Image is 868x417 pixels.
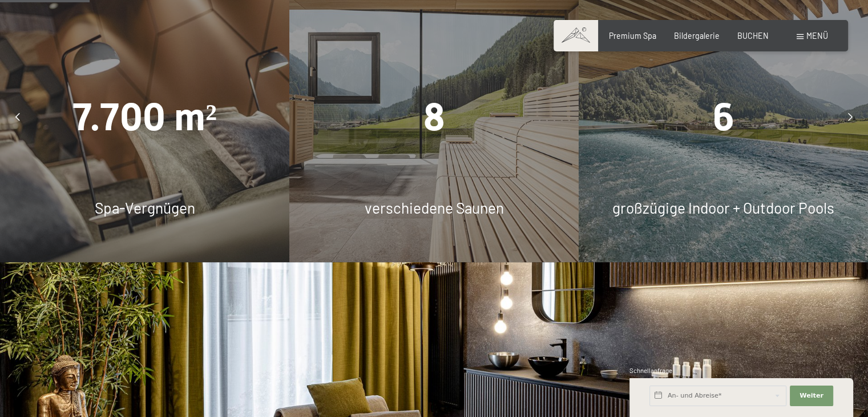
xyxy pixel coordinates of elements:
[806,31,828,41] span: Menü
[800,391,823,400] span: Weiter
[737,31,769,41] a: BUCHEN
[790,386,833,406] button: Weiter
[674,31,720,41] a: Bildergalerie
[94,199,195,216] span: Spa-Vergnügen
[612,199,834,216] span: großzügige Indoor + Outdoor Pools
[364,199,503,216] span: verschiedene Saunen
[712,95,734,139] span: 6
[609,31,656,41] a: Premium Spa
[72,95,217,139] span: 7.700 m²
[423,95,445,139] span: 8
[629,367,672,374] span: Schnellanfrage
